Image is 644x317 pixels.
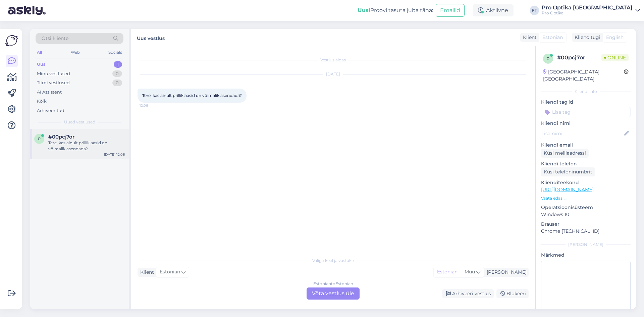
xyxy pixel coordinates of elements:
span: Otsi kliente [42,35,68,42]
div: Arhiveeri vestlus [442,289,494,298]
span: Uued vestlused [64,119,95,125]
p: Kliendi tag'id [541,99,631,106]
span: Tere, kas ainult prilliklaasid on võimalik asendada? [142,93,242,98]
div: Klienditugi [572,34,600,41]
div: Pro Optika [GEOGRAPHIC_DATA] [542,5,633,10]
p: Kliendi email [541,142,631,149]
div: Valige keel ja vastake [138,258,529,264]
div: Tere, kas ainult prilliklaasid on võimalik asendada? [48,140,125,152]
p: Klienditeekond [541,179,631,186]
p: Kliendi nimi [541,120,631,127]
div: [DATE] 12:06 [104,152,125,157]
div: Kõik [37,98,47,105]
div: Uus [37,61,46,68]
div: Proovi tasuta juba täna: [358,6,433,14]
div: Klient [520,34,537,41]
div: Estonian [434,267,461,277]
div: [GEOGRAPHIC_DATA], [GEOGRAPHIC_DATA] [543,68,624,83]
b: Uus! [358,7,370,13]
div: 0 [112,80,122,86]
div: Tiimi vestlused [37,80,70,86]
p: Brauser [541,221,631,228]
div: All [36,48,43,57]
span: Online [601,54,629,61]
div: Web [69,48,81,57]
div: Küsi meiliaadressi [541,149,589,158]
img: Askly Logo [5,34,18,47]
div: Socials [107,48,123,57]
span: Estonian [160,268,180,276]
button: Emailid [436,4,465,17]
p: Chrome [TECHNICAL_ID] [541,228,631,235]
div: # 00pcj7or [557,54,601,62]
div: PT [530,6,539,15]
div: [DATE] [138,71,529,77]
div: Klient [138,269,154,276]
div: 0 [112,70,122,77]
div: Kliendi info [541,89,631,95]
div: Küsi telefoninumbrit [541,167,595,176]
div: Estonian to Estonian [313,281,353,287]
a: Pro Optika [GEOGRAPHIC_DATA]Pro Optika [542,5,640,16]
span: Estonian [542,34,563,41]
div: Pro Optika [542,10,633,16]
span: 12:06 [140,103,165,108]
span: #00pcj7or [48,134,74,140]
span: English [606,34,624,41]
div: Vestlus algas [138,57,529,63]
div: Võta vestlus üle [307,287,360,300]
div: Minu vestlused [37,70,70,77]
p: Märkmed [541,252,631,259]
div: Arhiveeritud [37,107,64,114]
span: 0 [38,136,41,141]
span: Muu [465,269,475,275]
p: Kliendi telefon [541,160,631,167]
div: Blokeeri [496,289,529,298]
div: [PERSON_NAME] [541,242,631,248]
p: Operatsioonisüsteem [541,204,631,211]
p: Vaata edasi ... [541,195,631,201]
input: Lisa tag [541,107,631,117]
input: Lisa nimi [541,130,623,137]
div: 1 [114,61,122,68]
label: Uus vestlus [137,33,165,42]
div: AI Assistent [37,89,62,96]
a: [URL][DOMAIN_NAME] [541,187,594,193]
div: [PERSON_NAME] [484,269,527,276]
div: Aktiivne [473,4,514,16]
span: 0 [547,56,549,61]
p: Windows 10 [541,211,631,218]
